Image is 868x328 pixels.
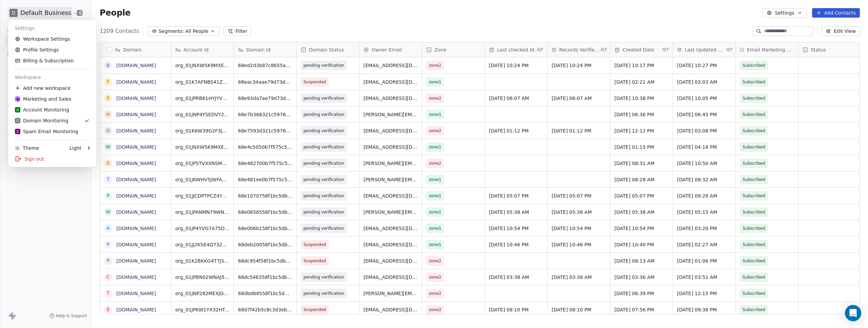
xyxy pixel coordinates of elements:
[11,23,94,34] div: Settings
[15,128,78,135] div: Spam Email Monitoring
[16,118,19,123] span: D
[11,44,94,55] a: Profile Settings
[15,96,20,102] img: Swipe%20One%20Logo%201-1.svg
[11,34,94,44] a: Workspace Settings
[17,129,19,134] span: S
[15,117,68,124] div: Domain Monitoring
[11,72,94,83] div: Workspace
[17,107,19,112] span: A
[70,145,81,151] div: Light
[11,153,94,164] div: Sign out
[15,96,71,102] div: Marketing and Sales
[11,83,94,94] div: Add new workspace
[15,145,39,151] div: Theme
[11,55,94,66] a: Billing & Subscription
[15,106,69,113] div: Account Monitoring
